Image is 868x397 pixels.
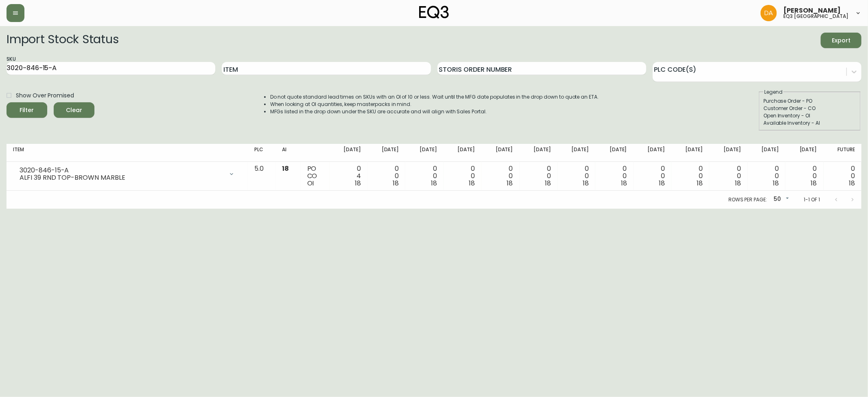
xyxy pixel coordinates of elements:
th: [DATE] [709,144,747,162]
th: [DATE] [785,144,823,162]
span: 18 [282,164,289,173]
th: [DATE] [634,144,671,162]
li: When looking at OI quantities, keep masterpacks in mind. [270,101,599,108]
th: [DATE] [748,144,785,162]
span: Export [827,35,855,46]
th: [DATE] [481,144,519,162]
p: Rows per page: [728,196,767,203]
th: AI [276,144,301,162]
div: 0 0 [830,165,855,187]
h2: Import Stock Status [7,33,118,48]
th: [DATE] [444,144,481,162]
div: 0 0 [374,165,399,187]
th: [DATE] [558,144,595,162]
span: 18 [431,179,437,188]
div: 0 0 [412,165,437,187]
span: 18 [545,179,551,188]
div: ALFI 39 RND TOP-BROWN MARBLE [20,174,223,181]
div: Purchase Order - PO [763,97,856,105]
div: 3020-846-15-A [20,167,223,174]
span: 18 [469,179,475,188]
div: 50 [770,193,791,206]
div: 0 0 [792,165,817,187]
div: Available Inventory - AI [763,119,856,127]
div: 0 0 [564,165,589,187]
td: 5.0 [248,162,276,191]
th: [DATE] [520,144,558,162]
div: 0 0 [450,165,475,187]
th: Item [7,144,248,162]
span: Clear [60,105,88,115]
span: 18 [697,179,703,188]
span: 18 [621,179,627,188]
th: [DATE] [405,144,443,162]
div: 0 0 [678,165,703,187]
span: 18 [811,179,817,188]
span: OI [307,179,314,188]
span: 18 [773,179,779,188]
li: MFGs listed in the drop down under the SKU are accurate and will align with Sales Portal. [270,108,599,115]
div: 0 0 [602,165,627,187]
div: 0 4 [336,165,361,187]
span: 18 [849,179,855,188]
th: Future [824,144,861,162]
div: Open Inventory - OI [763,112,856,119]
div: 0 0 [716,165,741,187]
span: 18 [659,179,665,188]
span: 18 [355,179,361,188]
th: PLC [248,144,276,162]
button: Clear [54,102,94,118]
span: 18 [735,179,741,188]
th: [DATE] [595,144,633,162]
div: 3020-846-15-AALFI 39 RND TOP-BROWN MARBLE [13,165,241,183]
button: Export [821,33,861,48]
p: 1-1 of 1 [804,196,820,203]
th: [DATE] [671,144,709,162]
span: 18 [507,179,513,188]
button: Filter [7,102,47,118]
div: 0 0 [754,165,779,187]
img: dd1a7e8db21a0ac8adbf82b84ca05374 [761,5,777,21]
div: 0 0 [488,165,513,187]
legend: Legend [763,88,783,96]
span: 18 [393,179,399,188]
span: 18 [583,179,589,188]
span: [PERSON_NAME] [783,7,841,14]
div: 0 0 [640,165,665,187]
li: Do not quote standard lead times on SKUs with an OI of 10 or less. Wait until the MFG date popula... [270,93,599,101]
th: [DATE] [367,144,405,162]
div: 0 0 [526,165,551,187]
h5: eq3 [GEOGRAPHIC_DATA] [783,14,848,19]
div: Customer Order - CO [763,105,856,112]
th: [DATE] [330,144,367,162]
span: Show Over Promised [16,91,74,100]
img: logo [419,6,449,19]
div: PO CO [307,165,323,187]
